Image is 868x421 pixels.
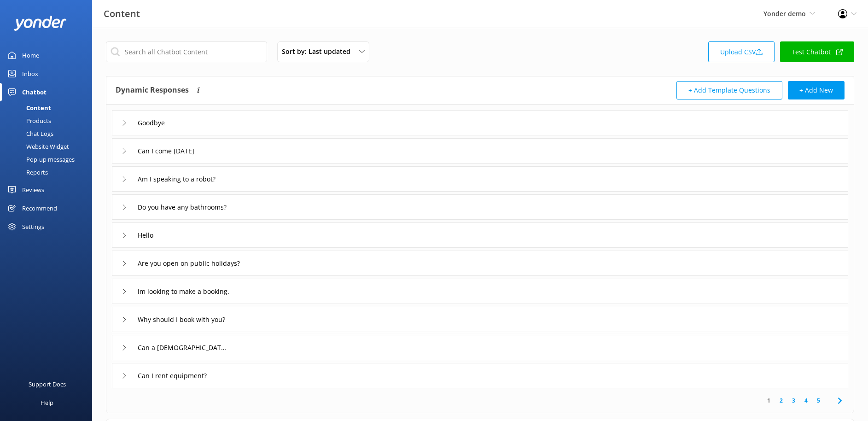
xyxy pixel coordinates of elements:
div: Pop-up messages [6,153,75,166]
button: + Add New [788,81,845,99]
div: Home [22,46,39,64]
a: Chat Logs [6,127,92,140]
span: Yonder demo [763,9,806,18]
button: + Add Template Questions [676,81,782,99]
a: Reports [6,166,92,179]
div: Recommend [22,199,57,217]
div: Support Docs [29,375,66,393]
span: Sort by: Last updated [282,47,356,57]
a: 4 [800,396,812,405]
a: Upload CSV [708,41,775,62]
div: Website Widget [6,140,69,153]
img: yonder-white-logo.png [14,16,67,31]
input: Search all Chatbot Content [106,41,267,62]
a: 3 [787,396,800,405]
a: Website Widget [6,140,92,153]
div: Help [41,393,53,412]
div: Content [6,101,51,114]
a: 2 [775,396,787,405]
div: Chat Logs [6,127,53,140]
div: Settings [22,217,44,236]
div: Chatbot [22,83,47,101]
h4: Dynamic Responses [116,81,189,99]
h3: Content [104,6,140,21]
a: Content [6,101,92,114]
a: Products [6,114,92,127]
div: Reviews [22,181,44,199]
a: Pop-up messages [6,153,92,166]
div: Products [6,114,51,127]
a: 1 [763,396,775,405]
div: Inbox [22,64,38,83]
div: Reports [6,166,48,179]
a: Test Chatbot [780,41,854,62]
a: 5 [812,396,825,405]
